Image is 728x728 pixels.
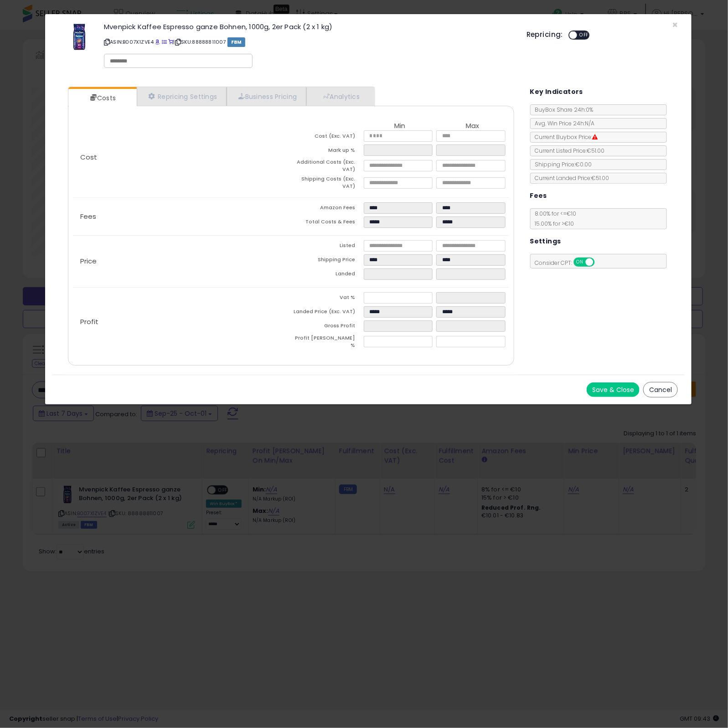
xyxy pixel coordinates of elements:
a: Costs [68,89,136,107]
h5: Key Indicators [530,86,583,98]
span: Avg. Win Price 24h: N/A [531,119,595,127]
th: Min [364,122,436,130]
i: Suppressed Buy Box [593,134,598,140]
h3: Mvenpick Kaffee Espresso ganze Bohnen, 1000g, 2er Pack (2 x 1 kg) [104,23,513,30]
p: Profit [73,318,291,325]
td: Total Costs & Fees [291,217,363,231]
td: Vat % [291,292,363,306]
button: Cancel [643,382,678,398]
button: Save & Close [587,382,640,397]
td: Amazon Fees [291,202,363,217]
a: BuyBox page [155,38,160,46]
span: OFF [577,31,592,39]
td: Landed Price (Exc. VAT) [291,306,363,320]
a: Repricing Settings [137,87,227,106]
span: × [672,18,678,31]
a: All offer listings [162,38,167,46]
h5: Repricing: [527,31,563,38]
td: Additional Costs (Exc. VAT) [291,159,363,176]
span: Current Buybox Price: [531,133,598,141]
a: Business Pricing [227,87,306,106]
td: Listed [291,240,363,254]
span: 15.00 % for > €10 [531,220,574,227]
td: Mark up % [291,145,363,159]
p: ASIN: B007X1ZVE4 | SKU: 88888811007 [104,35,513,49]
td: Profit [PERSON_NAME] % [291,335,363,351]
span: Current Listed Price: €51.00 [531,147,605,155]
h5: Fees [530,190,547,201]
td: Shipping Price [291,254,363,268]
span: Current Landed Price: €51.00 [531,174,609,182]
span: 8.00 % for <= €10 [531,210,577,227]
span: FBM [227,37,246,47]
p: Cost [73,154,291,161]
span: BuyBox Share 24h: 0% [531,106,594,114]
p: Fees [73,213,291,220]
td: Gross Profit [291,320,363,335]
span: OFF [593,258,608,266]
a: Your listing only [168,38,173,46]
td: Landed [291,268,363,283]
a: Analytics [306,87,374,106]
span: Shipping Price: €0.00 [531,160,592,168]
td: Shipping Costs (Exc. VAT) [291,176,363,192]
th: Max [436,122,509,130]
img: 41Nw-WQPO8L._SL60_.jpg [66,23,93,51]
td: Cost (Exc. VAT) [291,130,363,145]
h5: Settings [530,236,561,247]
p: Price [73,258,291,265]
span: Consider CPT: [531,259,607,267]
span: ON [574,258,586,266]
